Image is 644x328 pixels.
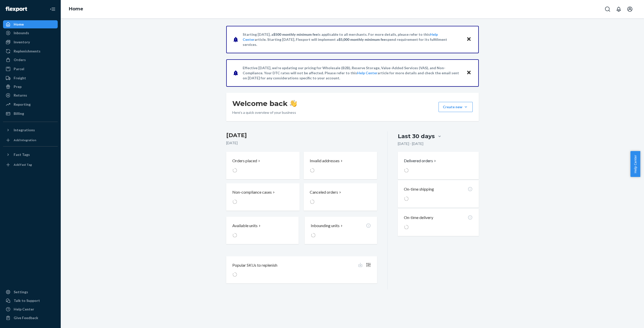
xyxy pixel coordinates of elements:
[3,305,58,313] a: Help Center
[14,40,30,45] div: Inventory
[243,32,462,47] p: Starting [DATE], a is applicable to all merchants. For more details, please refer to this article...
[290,100,297,107] img: hand-wave emoji
[3,297,58,305] a: Talk to Support
[14,84,22,89] div: Prep
[14,57,26,62] div: Orders
[310,189,338,195] p: Canceled orders
[614,4,624,14] button: Open notifications
[310,158,340,164] p: Invalid addresses
[14,162,32,167] div: Add Fast Tag
[3,91,58,99] a: Returns
[232,262,277,268] p: Popular SKUs to replenish
[226,217,299,244] button: Available units
[14,76,26,81] div: Freight
[14,289,28,295] div: Settings
[3,20,58,28] a: Home
[3,136,58,144] a: Add Integration
[3,110,58,118] a: Billing
[14,30,29,35] div: Inbounds
[3,74,58,82] a: Freight
[14,111,24,116] div: Billing
[232,189,272,195] p: Non-compliance cases
[3,161,58,169] a: Add Fast Tag
[3,83,58,91] a: Prep
[14,127,35,133] div: Integrations
[14,49,40,54] div: Replenishments
[232,223,258,229] p: Available units
[3,151,58,159] button: Fast Tags
[14,152,30,157] div: Fast Tags
[404,215,433,221] p: On-time delivery
[398,132,435,140] div: Last 30 days
[3,38,58,46] a: Inventory
[226,183,300,211] button: Non-compliance cases
[6,7,27,12] img: Flexport logo
[466,36,472,43] button: Close
[311,223,340,229] p: Inbounding units
[3,29,58,37] a: Inbounds
[14,22,24,27] div: Home
[304,183,377,211] button: Canceled orders
[232,110,297,115] p: Here’s a quick overview of your business
[232,99,297,108] h1: Welcome back
[404,186,434,192] p: On-time shipping
[65,2,87,16] ol: breadcrumbs
[226,131,377,139] h3: [DATE]
[398,141,423,146] p: [DATE] - [DATE]
[14,102,31,107] div: Reporting
[14,138,36,142] div: Add Integration
[404,158,437,164] button: Delivered orders
[69,6,83,12] a: Home
[305,217,377,244] button: Inbounding units
[339,37,386,42] span: $5,000 monthly minimum fee
[3,126,58,134] button: Integrations
[603,4,613,14] button: Open Search Box
[3,56,58,64] a: Orders
[357,71,378,75] a: Help Center
[625,4,635,14] button: Open account menu
[3,288,58,296] a: Settings
[304,152,377,179] button: Invalid addresses
[439,102,473,112] button: Create new
[48,4,58,14] button: Close Navigation
[14,298,40,303] div: Talk to Support
[3,47,58,55] a: Replenishments
[466,69,472,77] button: Close
[14,66,24,71] div: Parcel
[3,100,58,108] a: Reporting
[3,314,58,322] button: Give Feedback
[226,140,377,145] p: [DATE]
[232,158,257,164] p: Orders placed
[14,93,27,98] div: Returns
[14,315,38,320] div: Give Feedback
[3,65,58,73] a: Parcel
[14,307,34,312] div: Help Center
[630,151,640,177] button: Help Center
[226,152,300,179] button: Orders placed
[273,32,318,37] span: $500 monthly minimum fee
[243,65,462,81] p: Effective [DATE], we're updating our pricing for Wholesale (B2B), Reserve Storage, Value-Added Se...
